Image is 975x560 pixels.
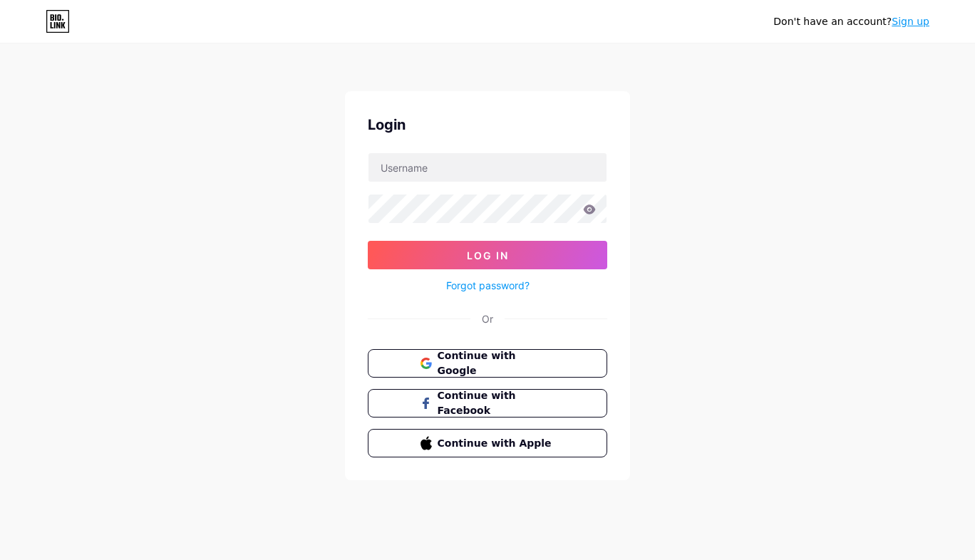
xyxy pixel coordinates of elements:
[438,388,555,418] span: Continue with Facebook
[446,278,530,293] a: Forgot password?
[438,348,555,378] span: Continue with Google
[482,311,493,326] div: Or
[438,436,555,451] span: Continue with Apple
[368,153,607,182] input: Username
[368,429,607,457] button: Continue with Apple
[368,389,607,418] button: Continue with Facebook
[368,241,607,269] button: Log In
[892,16,929,27] a: Sign up
[773,14,929,29] div: Don't have an account?
[368,349,607,378] button: Continue with Google
[467,249,509,261] span: Log In
[368,114,607,135] div: Login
